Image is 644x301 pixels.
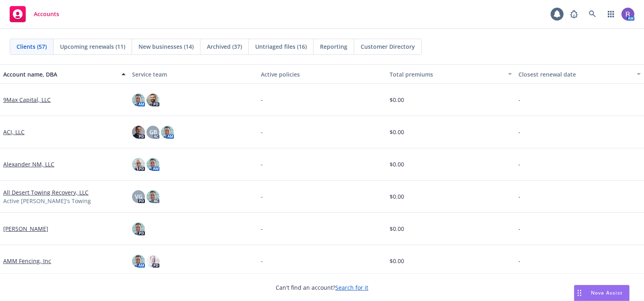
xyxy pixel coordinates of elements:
span: - [518,160,520,168]
span: - [261,128,263,136]
button: Active policies [258,64,386,84]
img: photo [132,126,145,139]
button: Closest renewal date [515,64,644,84]
span: - [518,128,520,136]
span: Accounts [34,11,59,17]
button: Nova Assist [574,285,630,301]
div: Service team [132,70,254,79]
span: Customer Directory [361,42,415,51]
a: Report a Bug [566,6,582,22]
a: Alexander NM, LLC [3,160,54,168]
span: - [518,224,520,233]
img: photo [132,93,145,106]
div: Total premiums [390,70,503,79]
a: AMM Fencing, Inc [3,257,51,265]
img: photo [132,222,145,235]
img: photo [621,8,634,21]
img: photo [132,158,145,171]
span: Upcoming renewals (11) [60,42,125,51]
span: - [518,192,520,201]
img: photo [161,126,174,139]
span: Reporting [320,42,347,51]
button: Total premiums [386,64,515,84]
a: Accounts [6,3,62,25]
img: photo [147,158,159,171]
img: photo [147,190,159,203]
span: Active [PERSON_NAME]'s Towing [3,197,91,205]
span: - [261,224,263,233]
span: - [261,257,263,265]
a: Switch app [603,6,619,22]
span: $0.00 [390,224,404,233]
span: - [261,95,263,104]
span: Clients (57) [17,42,47,51]
span: - [261,192,263,201]
a: Search for it [335,284,368,291]
span: VG [135,192,142,201]
span: Archived (37) [207,42,242,51]
span: Can't find an account? [276,283,368,292]
button: Service team [129,64,258,84]
span: GB [149,128,157,136]
span: - [518,257,520,265]
a: [PERSON_NAME] [3,224,48,233]
img: photo [132,255,145,268]
span: $0.00 [390,160,404,168]
span: Nova Assist [591,289,623,296]
a: ACI, LLC [3,128,25,136]
span: $0.00 [390,128,404,136]
span: $0.00 [390,257,404,265]
span: $0.00 [390,95,404,104]
a: 9Max Capital, LLC [3,95,51,104]
a: All Desert Towing Recovery, LLC [3,188,89,197]
span: Untriaged files (16) [255,42,307,51]
span: - [261,160,263,168]
img: photo [147,93,159,106]
div: Account name, DBA [3,70,117,79]
div: Closest renewal date [518,70,632,79]
img: photo [147,255,159,268]
div: Drag to move [574,285,584,301]
span: New businesses (14) [138,42,194,51]
a: Search [584,6,601,22]
span: $0.00 [390,192,404,201]
div: Active policies [261,70,383,79]
span: - [518,95,520,104]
